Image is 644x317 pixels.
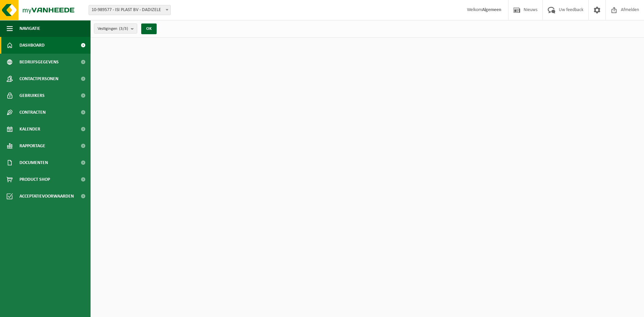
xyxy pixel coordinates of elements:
[94,23,137,34] button: Vestigingen(3/3)
[482,7,501,12] strong: Algemeen
[89,5,170,15] span: 10-989577 - ISI PLAST BV - DADIZELE
[19,188,74,205] span: Acceptatievoorwaarden
[19,138,45,154] span: Rapportage
[19,37,45,54] span: Dashboard
[19,154,48,171] span: Documenten
[141,23,157,34] button: OK
[19,20,40,37] span: Navigatie
[119,27,128,31] count: (3/3)
[98,24,128,34] span: Vestigingen
[19,171,50,188] span: Product Shop
[19,87,45,104] span: Gebruikers
[19,54,59,70] span: Bedrijfsgegevens
[19,104,46,121] span: Contracten
[89,5,171,15] span: 10-989577 - ISI PLAST BV - DADIZELE
[19,121,40,138] span: Kalender
[19,70,58,87] span: Contactpersonen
